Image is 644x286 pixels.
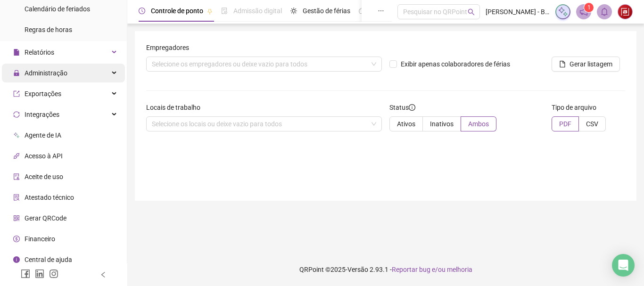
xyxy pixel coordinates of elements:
span: CSV [586,120,598,128]
span: Versão [347,266,368,273]
button: Gerar listagem [552,57,620,72]
span: Controle de ponto [151,7,203,15]
span: solution [13,194,20,201]
span: Admissão digital [233,7,282,15]
span: Central de ajuda [25,256,72,263]
span: file-done [221,8,228,14]
span: export [13,90,20,97]
span: pushpin [207,8,213,14]
span: dollar [13,236,20,242]
span: notification [579,8,588,16]
span: Integrações [25,111,59,118]
span: Inativos [430,120,454,128]
sup: 1 [584,3,594,12]
span: Gerar QRCode [25,214,66,222]
span: Regras de horas [25,26,72,33]
span: 1 [587,4,591,11]
span: PDF [559,120,571,128]
label: Locais de trabalho [146,102,206,113]
span: dashboard [359,8,365,14]
span: Exibir apenas colaboradores de férias [397,59,514,69]
span: Exportações [25,90,61,98]
span: audit [13,173,20,180]
span: clock-circle [139,8,145,14]
img: sparkle-icon.fc2bf0ac1784a2077858766a79e2daf3.svg [558,7,568,17]
span: lock [13,70,20,76]
span: left [100,271,107,278]
span: bell [600,8,609,16]
span: info-circle [13,256,20,263]
div: Open Intercom Messenger [612,254,635,277]
span: [PERSON_NAME] - BIO HEALTH ACADEMIA [486,7,550,17]
footer: QRPoint © 2025 - 2.93.1 - [127,253,644,286]
span: instagram [49,269,58,278]
span: search [468,8,475,16]
span: sun [290,8,297,14]
span: Ativos [397,120,415,128]
span: file [13,49,20,56]
img: 24469 [618,5,632,19]
span: Atestado técnico [25,194,74,201]
span: sync [13,111,20,118]
span: Tipo de arquivo [552,102,596,113]
span: file [559,61,566,67]
span: Agente de IA [25,131,61,139]
span: Relatórios [25,49,54,56]
span: Administração [25,69,67,77]
span: facebook [21,269,30,278]
span: qrcode [13,215,20,221]
label: Empregadores [146,42,195,53]
span: ellipsis [378,8,384,14]
span: linkedin [35,269,44,278]
span: Reportar bug e/ou melhoria [392,266,472,273]
span: Calendário de feriados [25,5,90,13]
span: Acesso à API [25,152,63,160]
span: Gestão de férias [303,7,350,15]
span: Ambos [468,120,489,128]
span: Gerar listagem [570,59,612,69]
span: Status [389,102,415,113]
span: Aceite de uso [25,173,63,180]
span: info-circle [409,104,415,111]
span: Financeiro [25,235,55,243]
span: api [13,153,20,159]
